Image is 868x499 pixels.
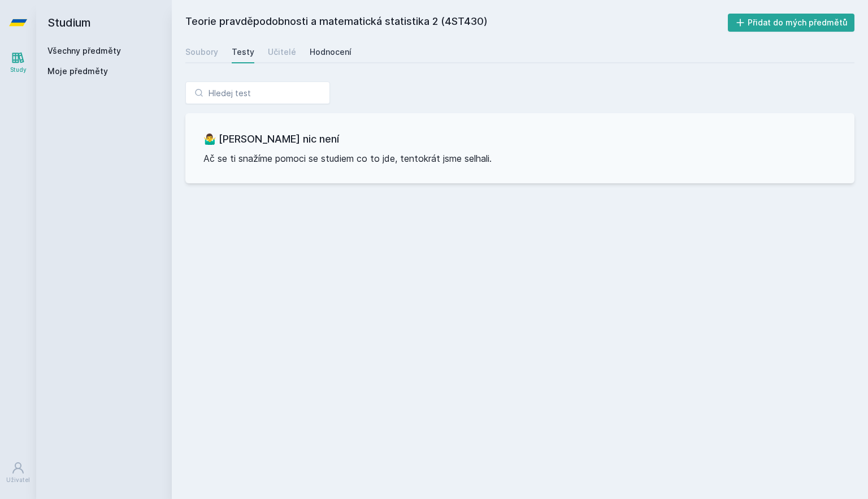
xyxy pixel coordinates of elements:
a: Study [2,45,34,80]
h2: Teorie pravděpodobnosti a matematická statistika 2 (4ST430) [185,14,728,32]
a: Soubory [185,41,218,63]
div: Study [10,66,27,74]
a: Uživatel [2,455,34,490]
p: Ač se ti snažíme pomoci se studiem co to jde, tentokrát jsme selhali. [203,152,836,165]
div: Učitelé [268,46,296,58]
div: Soubory [185,46,218,58]
div: Testy [232,46,254,58]
div: Hodnocení [310,46,351,58]
div: Uživatel [6,476,30,484]
a: Testy [232,41,254,63]
input: Hledej test [185,81,330,104]
button: Přidat do mých předmětů [728,14,855,32]
a: Všechny předměty [47,46,121,55]
a: Hodnocení [310,41,351,63]
span: Moje předměty [47,66,108,77]
h3: 🤷‍♂️ [PERSON_NAME] nic není [203,131,836,147]
a: Učitelé [268,41,296,63]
